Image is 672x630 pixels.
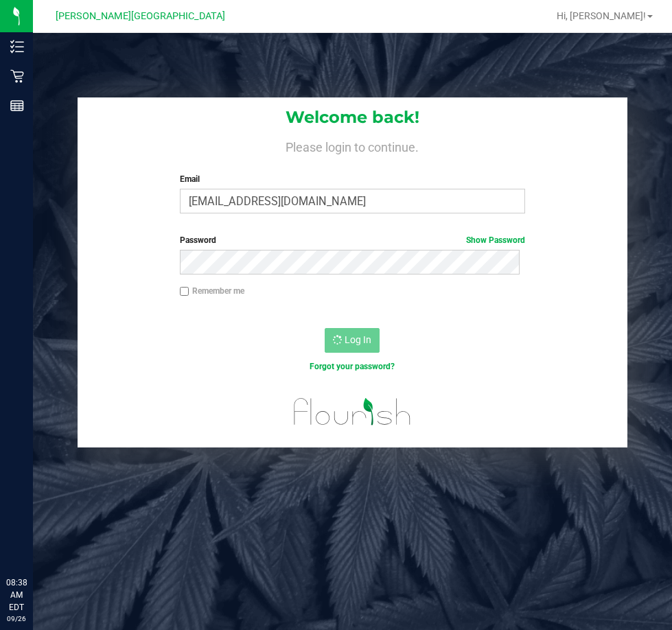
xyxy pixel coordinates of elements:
a: Forgot your password? [310,362,395,371]
img: flourish_logo.svg [283,387,421,436]
p: 08:38 AM EDT [6,576,27,614]
button: Log In [325,328,380,353]
inline-svg: Reports [10,99,24,113]
input: Remember me [180,287,189,296]
a: Show Password [466,235,525,245]
label: Remember me [180,285,244,297]
h1: Welcome back! [78,108,627,126]
span: Hi, [PERSON_NAME]! [557,10,646,21]
p: 09/26 [6,614,27,624]
inline-svg: Inventory [10,40,24,54]
span: [PERSON_NAME][GEOGRAPHIC_DATA] [56,10,225,22]
h4: Please login to continue. [78,137,627,154]
span: Log In [345,334,371,345]
label: Email [180,173,526,185]
span: Password [180,235,216,245]
inline-svg: Retail [10,69,24,83]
